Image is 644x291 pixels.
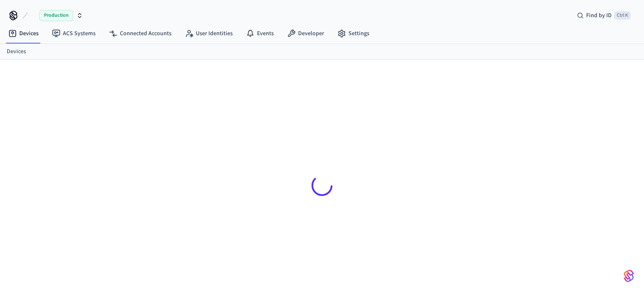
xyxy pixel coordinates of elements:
a: User Identities [178,26,239,41]
a: Connected Accounts [102,26,178,41]
a: Events [239,26,280,41]
a: Devices [2,26,45,41]
span: Production [39,10,73,21]
div: Find by IDCtrl K [570,8,637,23]
img: SeamLogoGradient.69752ec5.svg [624,269,634,283]
a: Developer [280,26,331,41]
span: Find by ID [586,11,612,20]
a: Settings [331,26,376,41]
a: Devices [7,47,26,56]
a: ACS Systems [45,26,102,41]
span: Ctrl K [614,11,631,20]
